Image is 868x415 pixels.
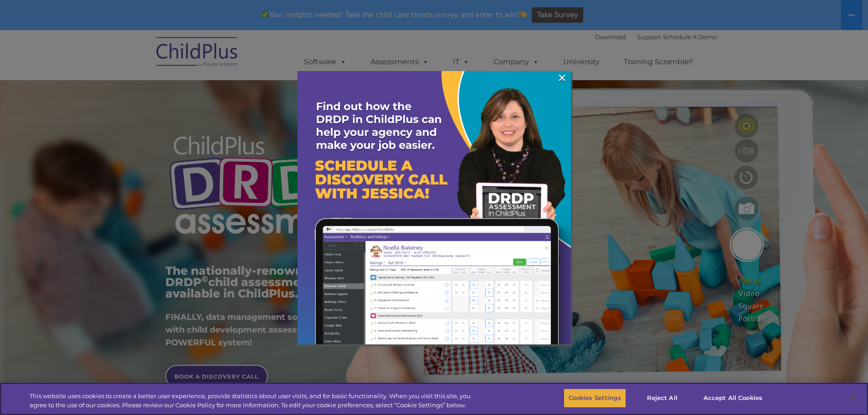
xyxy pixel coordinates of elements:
[843,388,863,408] button: Close
[30,392,478,410] div: This website uses cookies to create a better user experience, provide statistics about user visit...
[557,73,567,82] a: ×
[564,389,626,408] button: Cookies Settings
[634,389,691,408] button: Reject All
[699,389,767,408] button: Accept All Cookies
